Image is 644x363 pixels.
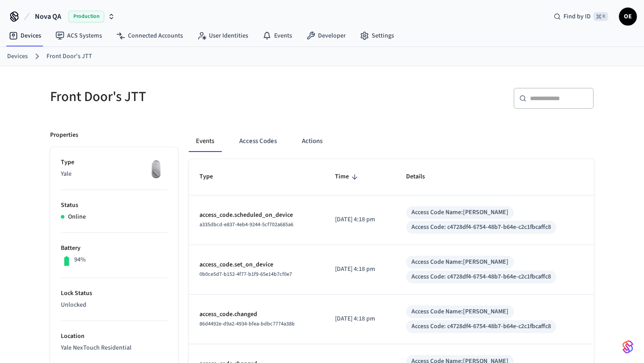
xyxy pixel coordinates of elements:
[61,332,167,341] p: Location
[411,208,508,217] div: Access Code Name: [PERSON_NAME]
[411,307,508,317] div: Access Code Name: [PERSON_NAME]
[299,28,353,44] a: Developer
[199,310,314,319] p: access_code.changed
[411,322,551,331] div: Access Code: c4728df4-6754-48b7-b64e-c2c1fbcaffc8
[189,131,594,152] div: ant example
[199,260,314,270] p: access_code.set_on_device
[190,28,255,44] a: User Identities
[68,212,86,222] p: Online
[47,52,92,61] a: Front Door's JTT
[189,131,221,152] button: Events
[593,12,608,21] span: ⌘ K
[406,170,436,184] span: Details
[109,28,190,44] a: Connected Accounts
[199,221,293,228] span: a335dbcd-e837-4eb4-9244-5cf702a685a6
[61,169,167,179] p: Yale
[48,28,109,44] a: ACS Systems
[199,170,225,184] span: Type
[7,52,28,61] a: Devices
[199,211,314,220] p: access_code.scheduled_on_device
[50,88,317,106] h5: Front Door's JTT
[411,257,508,267] div: Access Code Name: [PERSON_NAME]
[623,340,633,354] img: SeamLogoGradient.69752ec5.svg
[61,244,167,253] p: Battery
[335,314,385,324] p: [DATE] 4:18 pm
[295,131,330,152] button: Actions
[335,170,360,184] span: Time
[50,131,78,140] p: Properties
[61,343,167,353] p: Yale NexTouch Residential
[619,8,637,25] button: OE
[61,289,167,298] p: Lock Status
[411,272,551,282] div: Access Code: c4728df4-6754-48b7-b64e-c2c1fbcaffc8
[145,158,167,180] img: August Wifi Smart Lock 3rd Gen, Silver, Front
[61,300,167,310] p: Unlocked
[547,8,615,25] div: Find by ID⌘ K
[68,11,104,22] span: Production
[620,8,636,25] span: OE
[74,255,86,265] p: 94%
[232,131,284,152] button: Access Codes
[563,12,591,21] span: Find by ID
[199,320,295,328] span: 86d4492e-d9a2-4934-bfea-bdbc7774a38b
[255,28,299,44] a: Events
[35,11,61,22] span: Nova QA
[353,28,401,44] a: Settings
[335,215,385,224] p: [DATE] 4:18 pm
[61,201,167,210] p: Status
[61,158,167,167] p: Type
[2,28,48,44] a: Devices
[199,270,292,278] span: 0b0ce5d7-b152-4f77-b1f9-65e14b7cf0e7
[335,265,385,274] p: [DATE] 4:18 pm
[411,223,551,232] div: Access Code: c4728df4-6754-48b7-b64e-c2c1fbcaffc8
